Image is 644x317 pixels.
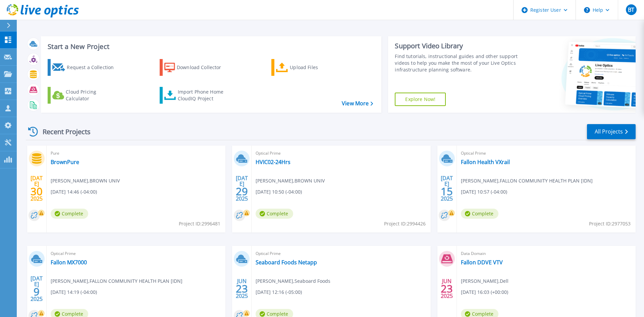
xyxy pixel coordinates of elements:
span: 29 [236,189,248,194]
div: Find tutorials, instructional guides and other support videos to help you make the most of your L... [395,53,521,73]
span: Project ID: 2977053 [589,220,631,227]
a: Fallon DDVE VTV [461,259,503,266]
span: [PERSON_NAME] , Seaboard Foods [256,277,330,285]
div: Request a Collection [67,61,120,74]
div: [DATE] 2025 [30,276,43,301]
span: [PERSON_NAME] , Dell [461,277,508,285]
span: [PERSON_NAME] , BROWN UNIV [256,177,325,184]
div: Import Phone Home CloudIQ Project [178,89,230,102]
span: BT [628,7,634,12]
a: Upload Files [271,59,346,76]
span: Pure [51,150,221,157]
a: Request a Collection [48,59,122,76]
span: 23 [441,286,453,292]
span: Data Domain [461,250,632,257]
div: JUN 2025 [235,276,248,301]
div: [DATE] 2025 [440,176,453,201]
div: Recent Projects [26,123,100,140]
span: 15 [441,189,453,194]
a: Cloud Pricing Calculator [48,87,122,104]
div: Download Collector [177,61,230,74]
span: [DATE] 16:03 (+00:00) [461,288,508,296]
span: 23 [236,286,248,292]
div: JUN 2025 [440,276,453,301]
span: [DATE] 14:46 (-04:00) [51,188,97,196]
span: [DATE] 10:57 (-04:00) [461,188,507,196]
a: HVIC02-24Hrs [256,159,290,165]
span: Complete [256,209,293,219]
span: Project ID: 2994426 [384,220,426,227]
span: Complete [51,209,88,219]
a: View More [342,100,373,107]
div: Upload Files [290,61,343,74]
div: Support Video Library [395,42,521,50]
span: 9 [34,289,40,295]
a: All Projects [587,124,636,139]
a: Download Collector [160,59,234,76]
span: Complete [461,209,498,219]
a: Seaboard Foods Netapp [256,259,317,266]
a: BrownPure [51,159,79,165]
span: Optical Prime [256,250,426,257]
span: Project ID: 2996481 [179,220,220,227]
span: [DATE] 14:19 (-04:00) [51,288,97,296]
h3: Start a New Project [48,43,373,50]
span: Optical Prime [51,250,221,257]
span: Optical Prime [461,150,632,157]
span: [PERSON_NAME] , BROWN UNIV [51,177,120,184]
a: Fallon Health VXrail [461,159,510,165]
div: Cloud Pricing Calculator [66,89,119,102]
a: Explore Now! [395,93,446,106]
span: [DATE] 10:50 (-04:00) [256,188,302,196]
span: [PERSON_NAME] , FALLON COMMUNITY HEALTH PLAN [IDN] [51,277,182,285]
div: [DATE] 2025 [30,176,43,201]
span: 30 [31,189,43,194]
span: Optical Prime [256,150,426,157]
span: [PERSON_NAME] , FALLON COMMUNITY HEALTH PLAN [IDN] [461,177,593,184]
a: Fallon MX7000 [51,259,87,266]
div: [DATE] 2025 [235,176,248,201]
span: [DATE] 12:16 (-05:00) [256,288,302,296]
